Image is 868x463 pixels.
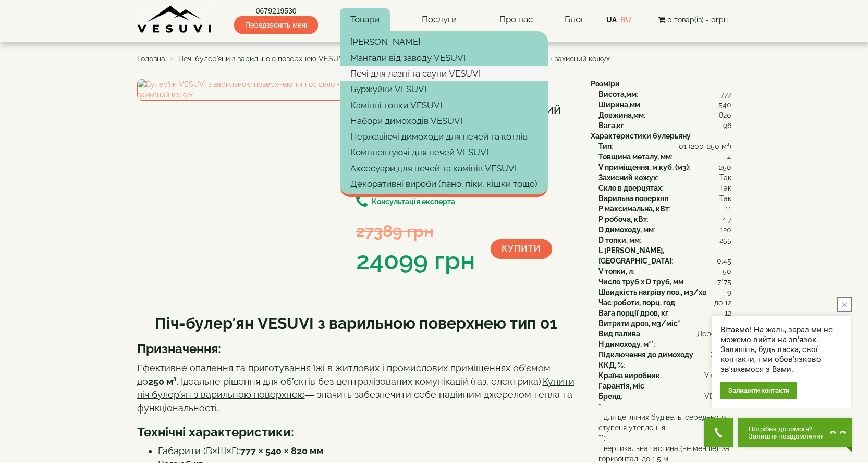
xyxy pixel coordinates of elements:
span: 777 [720,89,731,99]
div: Залишити контакти [720,382,797,399]
span: 9 [727,287,731,297]
b: Час роботи, порц. год [598,298,675,307]
a: Камінні топки VESUVI [340,97,548,113]
div: : [598,99,731,110]
span: 540 [718,99,731,110]
a: 0679219530 [234,6,318,16]
span: 01 (200-250 м³) [679,141,731,152]
img: content [137,5,213,34]
a: Декоративні вироби (пано, піки, кішки тощо) [340,176,548,192]
a: Печі для лазні та сауни VESUVI [340,66,548,81]
div: : [598,172,731,183]
span: VESUVI [704,391,731,402]
span: 11 [725,204,731,214]
b: Товщина металу, мм [598,153,671,161]
div: : [598,204,731,214]
div: : [598,214,731,224]
div: : [598,152,731,162]
div: : [598,141,731,152]
span: Так [719,183,731,193]
span: 0 товар(ів) - 0грн [667,16,728,24]
a: Послуги [411,8,467,32]
div: : [598,349,731,360]
span: - для цегляних будівель, середнього ступеня утеплення [598,412,731,433]
div: : [598,224,731,235]
div: : [598,235,731,245]
div: : [598,381,731,391]
b: Консультація експерта [372,197,455,206]
span: 50 [723,266,731,277]
b: Захисний кожух [598,173,657,182]
b: Вага,кг [598,121,624,130]
a: Нержавіючі димоходи для печей та котлів [340,129,548,144]
b: D топки, мм [598,236,640,244]
b: Тип [598,142,612,151]
b: P робоча, кВт [598,215,647,223]
button: Купити [491,239,552,259]
a: Печі булер'яни з варильною поверхнею VESUVI [178,55,346,63]
div: : [598,297,731,308]
button: Get Call button [704,418,733,447]
div: : [598,183,731,193]
a: Про нас [489,8,543,32]
div: : [598,370,731,381]
b: 250 м³ [148,376,177,387]
div: : [598,287,731,297]
b: Бренд [598,392,621,401]
div: : [598,162,731,172]
b: Число труб x D труб, мм [598,278,683,286]
b: Витрати дров, м3/міс* [598,319,680,328]
div: : [598,193,731,204]
div: : [598,266,731,277]
a: Блог [565,14,584,24]
div: : [598,318,731,329]
div: : [598,277,731,287]
span: 255 [719,235,731,245]
span: Україна [704,370,731,381]
a: Товари [340,8,390,32]
b: Швидкість нагріву пов., м3/хв [598,288,706,296]
b: Підключення до димоходу [598,351,693,359]
span: 0.45 [717,256,731,266]
div: : [598,308,731,318]
a: RU [621,16,631,24]
b: Довжина,мм [598,111,644,119]
div: Вітаємо! На жаль, зараз ми не можемо вийти на зв'язок. Залишіть, будь ласка, свої контакти, і ми ... [720,325,843,374]
span: 250 [719,162,731,172]
span: Залиште повідомлення [749,433,824,440]
span: 820 [719,110,731,120]
b: P максимальна, кВт [598,205,669,213]
b: Вид палива [598,330,640,338]
a: [PERSON_NAME] [340,34,548,49]
b: V приміщення, м.куб. (м3) [598,163,689,171]
span: Заднє [711,349,731,360]
button: 0 товар(ів) - 0грн [655,14,731,26]
span: 4.7 [722,214,731,224]
b: ККД, % [598,361,624,369]
div: : [598,412,731,443]
b: H димоходу, м** [598,340,654,348]
a: Мангали від заводу VESUVI [340,50,548,66]
div: : [598,110,731,120]
b: Технічні характеристики: [137,424,294,440]
div: : [598,245,731,266]
b: 777 × 540 × 820 мм [240,445,323,456]
span: Передзвоніть мені [234,16,318,34]
li: Габарити (В×Ш×Г): [158,444,575,458]
b: Висота,мм [598,90,637,98]
div: : [598,402,731,412]
b: Вага порції дров, кг [598,309,668,317]
b: Варильна поверхня [598,194,668,203]
img: Булер'ян VESUVI з варильною поверхнею тип 01 скло + захисний кожух [137,79,356,101]
div: : [598,339,731,349]
a: Буржуйки VESUVI [340,81,548,97]
a: Головна [137,55,165,63]
span: 120 [720,224,731,235]
div: : [598,360,731,370]
div: : [598,329,731,339]
b: Розміри [591,80,620,88]
span: Потрібна допомога? [749,426,824,433]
